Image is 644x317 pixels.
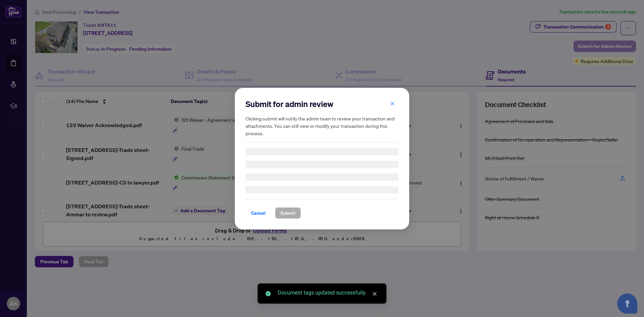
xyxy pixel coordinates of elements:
[275,207,301,219] button: Submit
[278,289,378,297] div: Document tags updated successfully.
[617,294,637,314] button: Open asap
[246,99,398,109] h2: Submit for admin review
[266,291,271,296] span: check-circle
[251,208,266,218] span: Cancel
[390,101,395,106] span: close
[371,290,378,298] a: Close
[246,115,398,137] h5: Clicking submit will notify the admin team to review your transaction and attachments. You can st...
[372,292,377,296] span: close
[246,207,271,219] button: Cancel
